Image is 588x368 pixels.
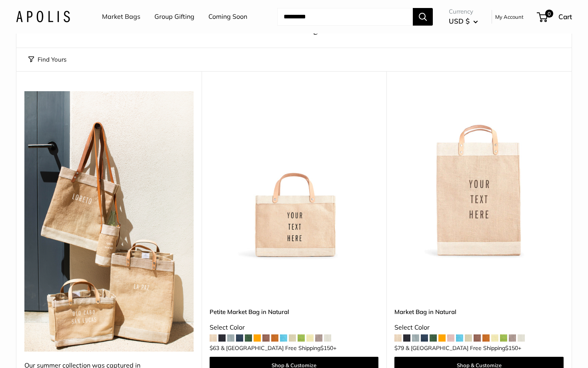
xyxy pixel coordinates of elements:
button: Search [413,8,433,26]
span: $150 [505,344,518,352]
img: Petite Market Bag in Natural [210,91,379,260]
span: & [GEOGRAPHIC_DATA] Free Shipping + [221,345,336,351]
button: Find Yours [28,54,66,65]
span: 0 [545,10,553,18]
span: Cart [558,12,572,21]
a: Market Bag in Natural [394,307,564,316]
span: & [GEOGRAPHIC_DATA] Free Shipping + [406,345,521,351]
a: My Account [495,12,524,22]
img: Our summer collection was captured in Todos Santos, where time slows down and color pops. [24,91,194,352]
button: USD $ [449,15,478,28]
div: Select Color [394,322,564,334]
input: Search... [277,8,413,26]
a: Group Gifting [154,11,194,23]
span: $79 [394,344,404,352]
img: Market Bag in Natural [394,91,564,260]
a: Market Bags [102,11,140,23]
a: Petite Market Bag in Natural [210,307,379,316]
div: Select Color [210,322,379,334]
span: $150 [320,344,333,352]
span: Currency [449,6,478,17]
a: 0 Cart [538,10,572,23]
img: Apolis [16,11,70,22]
span: USD $ [449,17,470,25]
a: Market Bag in NaturalMarket Bag in Natural [394,91,564,260]
a: Petite Market Bag in Naturaldescription_Effortless style that elevates every moment [210,91,379,260]
span: $63 [210,344,219,352]
a: Coming Soon [208,11,247,23]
